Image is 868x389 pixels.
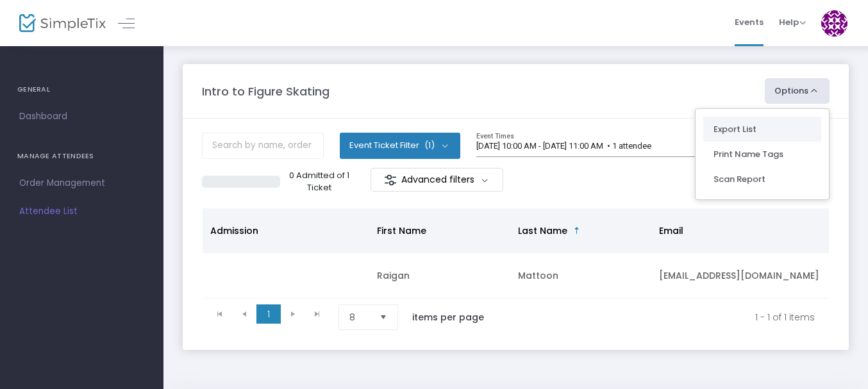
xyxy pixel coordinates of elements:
[424,140,435,151] span: (1)
[510,253,651,299] td: Mattoon
[349,311,369,324] span: 8
[210,224,258,237] span: Admission
[203,208,829,299] div: Data table
[19,175,144,192] span: Order Management
[256,304,281,324] span: Page 1
[703,142,821,167] li: Print Name Tags
[518,224,567,237] span: Last Name
[19,203,144,220] span: Attendee List
[511,304,815,330] kendo-pager-info: 1 - 1 of 1 items
[735,6,764,38] span: Events
[377,224,426,237] span: First Name
[779,16,806,28] span: Help
[17,144,146,169] h4: MANAGE ATTENDEES
[384,174,397,186] img: filter
[703,167,821,192] li: Scan Report
[476,141,651,151] span: [DATE] 10:00 AM - [DATE] 11:00 AM • 1 attendee
[340,133,460,158] button: Event Ticket Filter(1)
[659,224,683,237] span: Email
[285,169,353,194] p: 0 Admitted of 1 Ticket
[17,77,146,103] h4: GENERAL
[202,133,324,159] input: Search by name, order number, email, ip address
[651,253,844,299] td: [EMAIL_ADDRESS][DOMAIN_NAME]
[412,311,484,324] label: items per page
[374,305,392,329] button: Select
[703,117,821,142] li: Export List
[202,83,330,100] m-panel-title: Intro to Figure Skating
[369,253,510,299] td: Raigan
[19,108,144,125] span: Dashboard
[572,226,582,236] span: Sortable
[371,168,503,192] m-button: Advanced filters
[765,78,830,104] button: Options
